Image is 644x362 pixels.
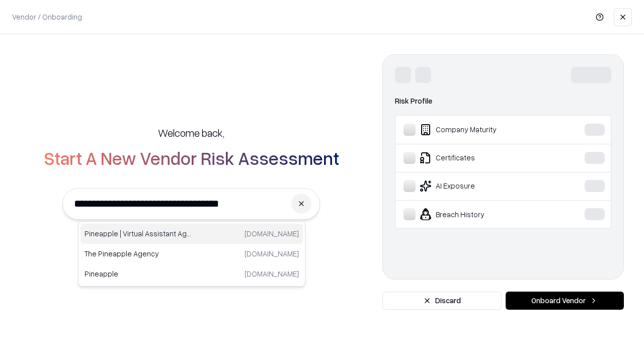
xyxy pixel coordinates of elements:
div: Suggestions [78,221,305,287]
button: Discard [382,292,502,310]
p: Vendor / Onboarding [12,12,82,22]
div: Risk Profile [395,95,611,107]
p: Pineapple | Virtual Assistant Agency [85,228,192,239]
p: [DOMAIN_NAME] [245,248,299,259]
p: [DOMAIN_NAME] [245,268,299,279]
p: The Pineapple Agency [85,248,192,259]
div: Breach History [404,208,554,220]
p: Pineapple [85,268,192,279]
div: AI Exposure [404,180,554,192]
h2: Start A New Vendor Risk Assessment [44,148,339,168]
div: Company Maturity [404,124,554,136]
button: Onboard Vendor [506,292,624,310]
div: Certificates [404,152,554,164]
p: [DOMAIN_NAME] [245,228,299,239]
h5: Welcome back, [158,126,224,140]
